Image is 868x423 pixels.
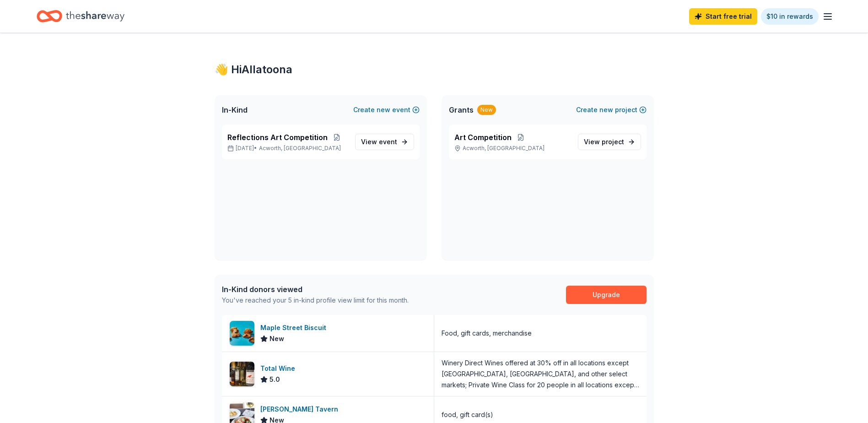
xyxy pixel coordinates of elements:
[215,62,654,77] div: 👋 Hi Allatoona
[477,105,496,115] div: New
[761,8,819,25] a: $10 in rewards
[442,328,532,339] div: Food, gift cards, merchandise
[227,145,348,152] p: [DATE] •
[442,358,639,390] div: Winery Direct Wines offered at 30% off in all locations except [GEOGRAPHIC_DATA], [GEOGRAPHIC_DAT...
[222,295,409,306] div: You've reached your 5 in-kind profile view limit for this month.
[602,138,624,146] span: project
[230,321,254,346] img: Image for Maple Street Biscuit
[379,138,397,146] span: event
[454,145,571,152] p: Acworth, [GEOGRAPHIC_DATA]
[353,104,420,115] button: Createnewevent
[449,104,474,115] span: Grants
[578,134,641,150] a: View project
[37,5,124,27] a: Home
[270,333,284,344] span: New
[230,362,254,386] img: Image for Total Wine
[566,286,647,304] a: Upgrade
[270,374,280,385] span: 5.0
[361,136,397,147] span: View
[355,134,414,150] a: View event
[377,104,390,115] span: new
[576,104,647,115] button: Createnewproject
[222,284,409,295] div: In-Kind donors viewed
[259,145,341,152] span: Acworth, [GEOGRAPHIC_DATA]
[454,132,512,143] span: Art Competition
[584,136,624,147] span: View
[599,104,613,115] span: new
[689,8,757,25] a: Start free trial
[260,322,330,333] div: Maple Street Biscuit
[222,104,248,115] span: In-Kind
[442,409,493,420] div: food, gift card(s)
[260,404,342,415] div: [PERSON_NAME] Tavern
[227,132,328,143] span: Reflections Art Competition
[260,363,299,374] div: Total Wine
